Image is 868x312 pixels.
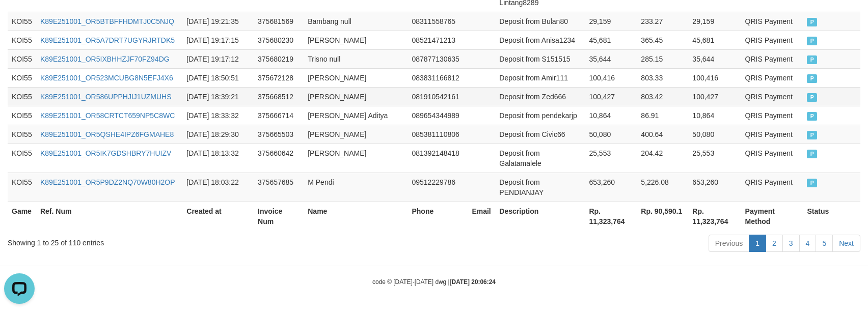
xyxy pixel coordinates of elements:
td: [PERSON_NAME] [304,144,408,173]
td: KOI55 [8,68,36,87]
td: KOI55 [8,173,36,202]
td: 25,553 [688,144,741,173]
th: Email [468,202,495,231]
td: 35,644 [585,49,637,68]
span: PAID [807,93,817,102]
td: [DATE] 18:13:32 [182,144,254,173]
td: 45,681 [585,31,637,49]
td: Deposit from S151515 [495,49,585,68]
td: 100,416 [585,68,637,87]
a: K89E251001_OR5IK7GDSHBRY7HUIZV [40,149,171,157]
td: 50,080 [585,125,637,144]
td: 081392148418 [408,144,468,173]
td: QRIS Payment [741,12,803,31]
td: 100,427 [688,87,741,106]
span: PAID [807,179,817,187]
td: QRIS Payment [741,87,803,106]
a: K89E251001_OR5QSHE4IPZ6FGMAHE8 [40,130,174,138]
span: PAID [807,74,817,83]
td: [PERSON_NAME] [304,87,408,106]
th: Rp. 11,323,764 [585,202,637,231]
th: Invoice Num [254,202,304,231]
span: PAID [807,55,817,64]
td: 35,644 [688,49,741,68]
td: [DATE] 18:39:21 [182,87,254,106]
a: K89E251001_OR5BTBFFHDMTJ0C5NJQ [40,17,174,25]
a: K89E251001_OR586UPPHJIJ1UZMUHS [40,93,172,101]
td: [DATE] 18:29:30 [182,125,254,144]
a: K89E251001_OR523MCUBG8N5EFJ4X6 [40,74,173,82]
td: Deposit from pendekarjp [495,106,585,125]
td: 375666714 [254,106,304,125]
td: KOI55 [8,87,36,106]
td: 08311558765 [408,12,468,31]
td: 50,080 [688,125,741,144]
td: 09512229786 [408,173,468,202]
td: KOI55 [8,31,36,49]
td: [DATE] 19:21:35 [182,12,254,31]
td: 085381110806 [408,125,468,144]
a: K89E251001_OR5A7DRT7UGYRJRTDK5 [40,36,175,44]
span: PAID [807,37,817,45]
td: 204.42 [637,144,688,173]
td: 087877130635 [408,49,468,68]
td: Deposit from Civic66 [495,125,585,144]
td: [DATE] 18:33:32 [182,106,254,125]
td: [PERSON_NAME] [304,31,408,49]
td: 083831166812 [408,68,468,87]
small: code © [DATE]-[DATE] dwg | [372,278,496,286]
span: PAID [807,150,817,158]
a: 3 [782,235,800,252]
td: 375660642 [254,144,304,173]
a: 5 [816,235,833,252]
td: 081910542161 [408,87,468,106]
td: 803.42 [637,87,688,106]
th: Ref. Num [36,202,182,231]
td: 10,864 [688,106,741,125]
a: 1 [749,235,766,252]
td: Deposit from Galatamalele [495,144,585,173]
td: KOI55 [8,144,36,173]
td: 45,681 [688,31,741,49]
td: 375657685 [254,173,304,202]
a: K89E251001_OR58CRTCT659NP5C8WC [40,111,175,120]
th: Description [495,202,585,231]
td: 375680230 [254,31,304,49]
td: [DATE] 19:17:12 [182,49,254,68]
td: QRIS Payment [741,49,803,68]
td: 100,427 [585,87,637,106]
td: QRIS Payment [741,31,803,49]
td: 653,260 [585,173,637,202]
td: KOI55 [8,49,36,68]
th: Rp. 11,323,764 [688,202,741,231]
td: Deposit from Zed666 [495,87,585,106]
td: 29,159 [585,12,637,31]
span: PAID [807,112,817,121]
td: Bambang null [304,12,408,31]
td: 233.27 [637,12,688,31]
td: KOI55 [8,125,36,144]
td: 803.33 [637,68,688,87]
th: Status [803,202,860,231]
td: [DATE] 18:03:22 [182,173,254,202]
td: QRIS Payment [741,106,803,125]
a: K89E251001_OR5IXBHHZJF70FZ94DG [40,55,170,63]
th: Rp. 90,590.1 [637,202,688,231]
a: Next [832,235,860,252]
a: K89E251001_OR5P9DZ2NQ70W80H2OP [40,178,175,186]
td: 10,864 [585,106,637,125]
button: Open LiveChat chat widget [4,4,35,35]
th: Game [8,202,36,231]
strong: [DATE] 20:06:24 [450,278,496,286]
td: Deposit from Amir111 [495,68,585,87]
td: 285.15 [637,49,688,68]
td: 29,159 [688,12,741,31]
td: 08521471213 [408,31,468,49]
td: Deposit from Bulan80 [495,12,585,31]
td: QRIS Payment [741,144,803,173]
td: Deposit from Anisa1234 [495,31,585,49]
td: 375668512 [254,87,304,106]
td: [PERSON_NAME] Aditya [304,106,408,125]
td: 653,260 [688,173,741,202]
td: 375672128 [254,68,304,87]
